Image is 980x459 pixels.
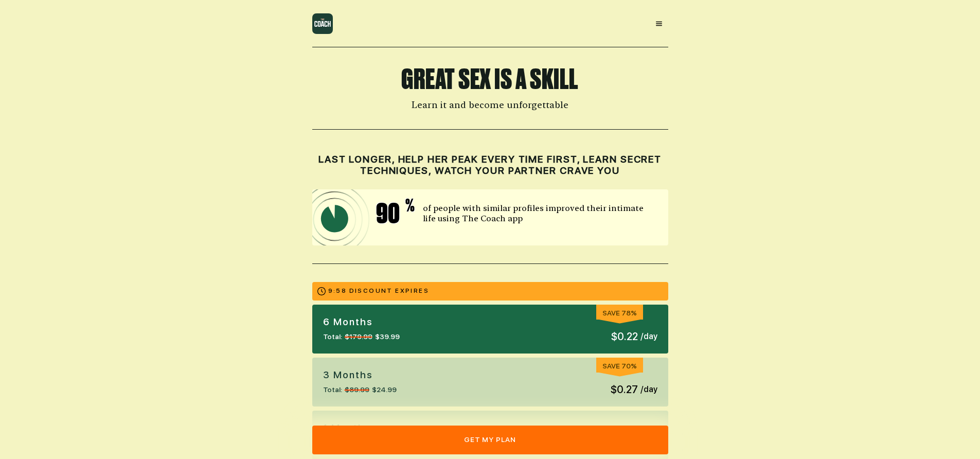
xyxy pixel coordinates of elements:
[312,13,333,34] img: logo
[312,99,668,111] h2: Learn it and become unforgettable
[375,331,400,342] span: $39.99
[640,330,657,343] span: / day
[328,287,429,295] p: 9:58 DISCOUNT EXPIRES
[312,189,452,245] img: icon
[312,426,668,454] button: get my plan
[376,200,409,227] span: 90
[640,383,657,396] span: / day
[602,309,637,317] span: Save 78%
[611,329,638,344] span: $0.22
[345,384,369,395] span: $89.99
[405,197,415,227] span: %
[611,382,638,397] span: $0.27
[323,421,391,435] p: 1 Month
[323,331,342,342] span: Total:
[323,368,397,382] p: 3 Months
[372,384,397,395] span: $24.99
[323,315,400,329] p: 6 months
[423,203,657,224] p: of people with similar profiles improved their intimate life using The Coach app
[323,384,342,395] span: Total:
[602,362,637,370] span: Save 70%
[345,331,372,342] span: $179.99
[312,154,668,178] h2: Last longer, help her peak every time first, learn secret techniques, watch your partner crave you
[312,65,668,93] h1: Great Sex is a Skill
